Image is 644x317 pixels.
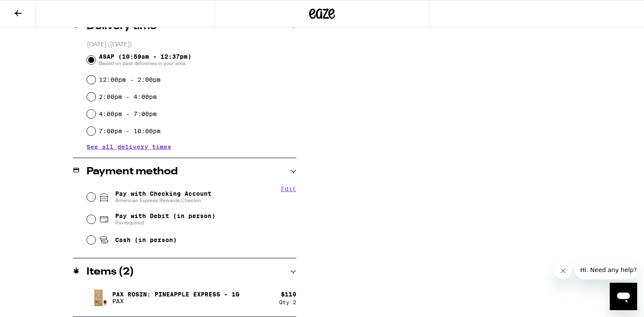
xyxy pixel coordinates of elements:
[86,167,178,177] h2: Payment method
[610,283,637,310] iframe: Button to launch messaging window
[86,286,110,310] img: PAX Rosin: Pineapple Express - 1g
[115,212,215,219] span: Pay with Debit (in person)
[99,128,161,135] label: 7:00pm - 10:00pm
[99,60,191,67] span: Based on past deliveries in your area
[115,190,212,204] span: Pay with Checking Account
[86,144,171,150] button: See all delivery times
[86,267,134,277] h2: Items ( 2 )
[575,260,637,279] iframe: Message from company
[99,53,191,67] span: ASAP (10:59am - 12:37pm)
[112,291,239,298] p: PAX Rosin: Pineapple Express - 1g
[115,197,212,204] span: American Express Rewards Checkin
[87,41,296,49] p: [DATE] ([DATE])
[555,262,572,279] iframe: Close message
[115,219,215,226] span: Pin required
[279,299,296,305] div: Qty: 2
[99,93,157,100] label: 2:00pm - 4:00pm
[281,185,296,192] button: Edit
[112,298,239,305] p: PAX
[99,111,157,117] label: 4:00pm - 7:00pm
[115,236,177,243] span: Cash (in person)
[99,76,161,83] label: 12:00pm - 2:00pm
[281,291,296,298] div: $ 110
